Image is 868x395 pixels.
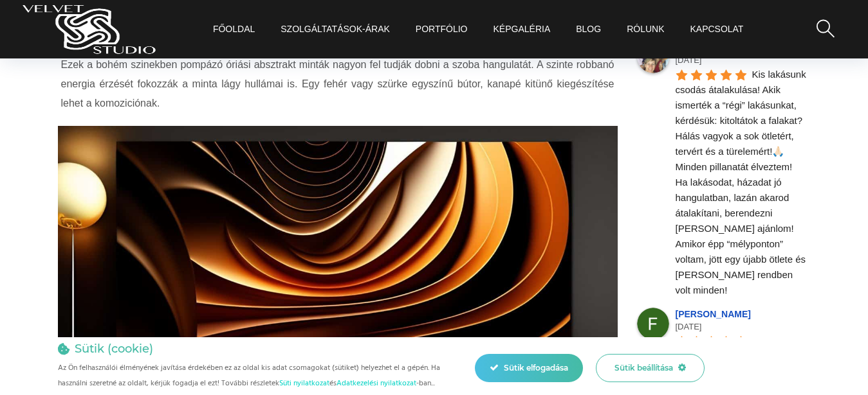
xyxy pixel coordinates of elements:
a: Süti nyilatkozat [279,377,329,390]
p: Az Ön felhasználói élményének javítása érdekében ez az oldal kis adat csomagokat (sütiket) helyez... [58,360,449,391]
div: Sütik elfogadása [475,354,583,382]
p: Ezek a bohém szinekben pompázó óriási absztrakt minták nagyon fel tudják dobni a szoba hangulatát... [61,55,614,113]
div: [DATE] [676,320,811,333]
a: Adatkezelési nyilatkozat [337,377,416,390]
h4: Sütik (cookie) [75,342,153,356]
span: Kis lakásunk csodás átalakulása! Akik ismerték a “régi” lakásunkat, kérdésük: kitoltátok a falaka... [676,69,809,295]
div: Sütik beállítása [596,354,704,382]
div: [DATE] [676,54,811,67]
a: [PERSON_NAME] [676,309,755,319]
